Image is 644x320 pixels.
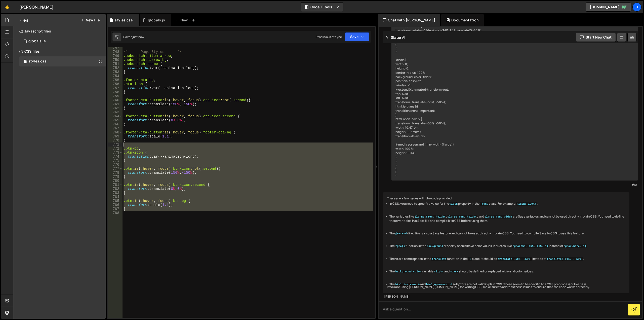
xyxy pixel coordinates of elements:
[108,78,123,82] div: 755
[108,102,123,106] div: 761
[28,59,47,64] div: styles.css
[108,167,123,171] div: 777
[108,130,123,134] div: 768
[19,36,106,46] div: 16160/43434.js
[1,1,13,13] a: 🤙
[108,134,123,138] div: 769
[383,192,629,294] div: There are a few issues with the code provided: If you are using [PERSON_NAME][DOMAIN_NAME] for wr...
[108,171,123,175] div: 778
[516,202,537,206] code: width: 100%;
[108,70,123,74] div: 753
[468,257,472,261] code: .x
[108,126,123,130] div: 767
[115,18,133,23] div: styles.css
[395,283,420,286] code: html.is-trans &
[81,18,100,22] button: New File
[108,94,123,98] div: 759
[389,244,625,248] li: The function in the property should have color values in quotes, like instead of .
[108,211,123,215] div: 788
[449,202,458,206] code: width
[108,147,123,151] div: 772
[108,203,123,207] div: 786
[13,26,106,36] div: Javascript files
[108,138,123,143] div: 770
[108,106,123,110] div: 762
[132,35,144,39] div: just now
[395,270,422,273] code: background-color
[389,269,625,274] li: The variable and should be defined or replaced with valid color values.
[108,187,123,191] div: 782
[546,257,583,261] code: translate(-50%, - 50%)
[447,215,477,219] code: $large-menu-height
[385,35,406,40] h2: Slater AI
[108,110,123,114] div: 763
[108,50,123,54] div: 748
[316,35,342,39] div: Prod is out of sync
[19,17,28,23] h2: Files
[108,207,123,211] div: 787
[108,195,123,199] div: 784
[108,98,123,102] div: 760
[108,54,123,58] div: 749
[389,282,625,287] li: The and selectors are not valid in plain CSS. These seem to be specific to a CSS preprocessor lik...
[123,35,144,39] div: Saved
[512,244,549,248] code: rgba(255, 255, 255, 1)
[393,182,637,187] div: You
[301,3,343,12] button: Code + Tools
[108,159,123,163] div: 775
[13,46,106,56] div: CSS files
[389,202,625,206] li: In CSS, you need to specify a value for the property in the class. For example, .
[389,231,625,236] li: The directive is also a Sass feature and cannot be used directly in plain CSS. You need to compil...
[108,163,123,167] div: 776
[175,18,196,23] div: New File
[484,215,513,219] code: $large-menu-width
[19,56,106,66] div: 16160/43441.css
[108,58,123,62] div: 750
[497,257,532,261] code: translate(-50%, -50%)
[450,270,459,273] code: $dark
[433,270,444,273] code: $light
[108,82,123,86] div: 756
[108,114,123,118] div: 764
[108,46,123,50] div: 747
[108,179,123,183] div: 780
[586,3,631,12] a: [DOMAIN_NAME]
[108,62,123,66] div: 751
[426,283,453,286] code: html.open-navi &
[108,199,123,203] div: 785
[108,191,123,195] div: 783
[414,215,425,219] code: $large
[632,3,641,12] a: Te
[108,183,123,187] div: 781
[28,39,46,44] div: globals.js
[384,295,628,299] div: [PERSON_NAME]
[108,122,123,126] div: 766
[108,143,123,147] div: 771
[108,90,123,94] div: 758
[389,257,625,261] li: There are some spaces in the function in the class. It should be instead of .
[431,257,447,261] code: translate
[426,215,446,219] code: $menu-height
[426,244,444,248] code: background
[108,66,123,70] div: 752
[108,86,123,90] div: 757
[395,244,406,248] code: rgba()
[108,175,123,179] div: 779
[378,14,440,26] div: Chat with [PERSON_NAME]
[563,244,587,248] code: rgba(white, 1)
[576,33,616,42] button: Start new chat
[108,74,123,78] div: 754
[389,215,625,223] li: The variables like , , , and are Sass variables and cannot be used directly in plain CSS. You nee...
[345,32,369,41] button: Save
[19,4,54,10] div: [PERSON_NAME]
[148,18,165,23] div: globals.js
[395,232,407,235] code: @extend
[108,155,123,159] div: 774
[108,151,123,155] div: 773
[480,202,489,206] code: .menu
[108,118,123,122] div: 765
[441,14,484,26] div: Documentation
